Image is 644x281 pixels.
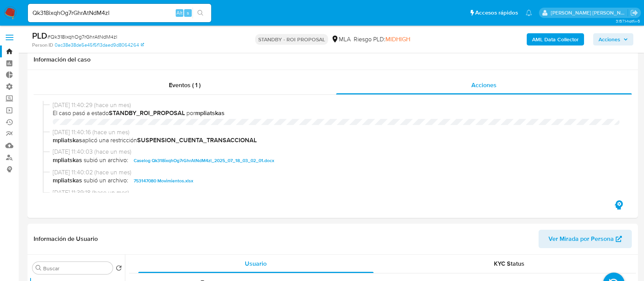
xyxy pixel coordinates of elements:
[53,128,620,136] span: [DATE] 11:40:16 (hace un mes)
[84,176,128,185] span: subió un archivo:
[471,81,497,89] span: Acciones
[526,10,532,16] a: Notificaciones
[130,156,278,165] button: Caselog Qk318ixqhOg7rGhrAtNdM4zl_2025_07_18_03_02_01.docx
[549,230,614,248] span: Ver Mirada por Persona
[176,9,183,16] span: Alt
[53,136,82,145] b: mpliatskas
[527,33,584,45] button: AML Data Collector
[53,148,620,156] span: [DATE] 11:40:03 (hace un mes)
[532,33,579,45] b: AML Data Collector
[34,235,98,243] h1: Información de Usuario
[193,8,208,18] button: search-icon
[84,156,128,165] span: subió un archivo:
[630,9,638,17] a: Salir
[354,35,410,44] span: Riesgo PLD:
[385,35,410,44] span: MIDHIGH
[32,42,53,49] b: Person ID
[53,156,82,165] b: mpliatskas
[28,8,211,18] input: Buscar usuario o caso...
[134,176,193,185] span: 753147080 Movimientos.xlsx
[34,56,632,63] h1: Información del caso
[116,265,122,273] button: Volver al orden por defecto
[53,188,620,197] span: [DATE] 11:39:18 (hace un mes)
[255,34,328,45] p: STANDBY - ROI PROPOSAL
[539,230,632,248] button: Ver Mirada por Persona
[245,259,267,268] span: Usuario
[137,136,257,145] b: SUSPENSION_CUENTA_TRANSACCIONAL
[551,9,628,16] p: emmanuel.vitiello@mercadolibre.com
[187,9,189,16] span: s
[36,265,42,271] button: Buscar
[109,109,185,117] b: STANDBY_ROI_PROPOSAL
[32,29,47,42] b: PLD
[195,109,225,117] b: mpliatskas
[47,33,117,41] span: # Qk318ixqhOg7rGhrAtNdM4zl
[53,109,620,117] span: El caso pasó a estado por
[55,42,144,49] a: 0ac38e38de5e45f5f13daed9d8064264
[130,176,197,185] button: 753147080 Movimientos.xlsx
[53,168,620,177] span: [DATE] 11:40:02 (hace un mes)
[53,176,82,185] b: mpliatskas
[494,259,524,268] span: KYC Status
[43,265,110,272] input: Buscar
[53,101,620,109] span: [DATE] 11:40:29 (hace un mes)
[331,35,351,44] div: MLA
[134,156,274,165] span: Caselog Qk318ixqhOg7rGhrAtNdM4zl_2025_07_18_03_02_01.docx
[475,9,518,17] span: Accesos rápidos
[599,33,620,45] span: Acciones
[169,81,201,89] span: Eventos ( 1 )
[593,33,633,45] button: Acciones
[53,136,620,145] span: aplicó una restricción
